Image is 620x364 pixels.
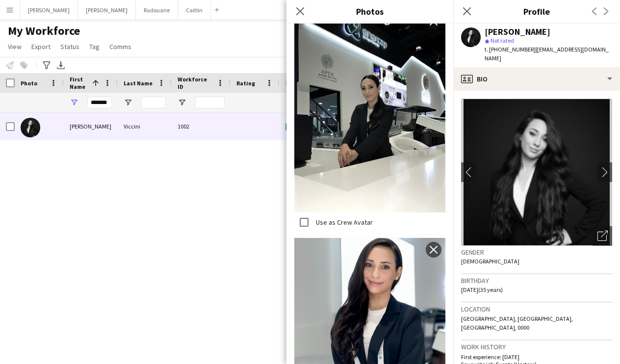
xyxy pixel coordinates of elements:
[285,123,316,130] span: Active
[8,24,80,38] span: My Workforce
[27,40,54,53] a: Export
[461,276,612,285] h3: Birthday
[461,305,612,313] h3: Location
[285,98,294,107] button: Open Filter Menu
[285,79,305,87] span: Status
[60,42,79,51] span: Status
[461,99,612,246] img: Crew avatar or photo
[41,59,52,71] app-action-btn: Advanced filters
[172,113,231,140] div: 1002
[8,42,22,51] span: View
[70,98,78,107] button: Open Filter Menu
[461,315,573,331] span: [GEOGRAPHIC_DATA], [GEOGRAPHIC_DATA], [GEOGRAPHIC_DATA], 0000
[56,40,83,53] a: Status
[485,27,550,36] div: [PERSON_NAME]
[89,42,100,51] span: Tag
[70,76,88,90] span: First Name
[178,98,186,107] button: Open Filter Menu
[20,0,78,20] button: [PERSON_NAME]
[485,46,609,62] span: | [EMAIL_ADDRESS][DOMAIN_NAME]
[195,97,225,108] input: Workforce ID Filter Input
[4,40,26,53] a: View
[85,40,103,53] a: Tag
[124,79,153,87] span: Last Name
[461,353,612,361] p: First experience: [DATE]
[136,0,178,20] button: Radouane
[286,5,453,18] h3: Photos
[64,113,118,140] div: [PERSON_NAME]
[294,10,445,212] img: Crew photo 1076985
[178,0,211,20] button: Caitlin
[78,0,136,20] button: [PERSON_NAME]
[109,42,131,51] span: Comms
[461,286,503,293] span: [DATE] (35 years)
[178,76,213,90] span: Workforce ID
[491,37,514,44] span: Not rated
[461,258,519,265] span: [DEMOGRAPHIC_DATA]
[461,342,612,351] h3: Work history
[21,118,40,137] img: Melanie Viccini
[314,218,373,227] label: Use as Crew Avatar
[236,79,255,87] span: Rating
[453,5,620,18] h3: Profile
[55,59,67,71] app-action-btn: Export XLSX
[87,97,112,108] input: First Name Filter Input
[593,226,612,246] div: Open photos pop-in
[21,79,37,87] span: Photo
[485,46,536,53] span: t. [PHONE_NUMBER]
[453,67,620,91] div: Bio
[124,98,132,107] button: Open Filter Menu
[105,40,135,53] a: Comms
[118,113,172,140] div: Viccini
[141,97,166,108] input: Last Name Filter Input
[31,42,51,51] span: Export
[461,248,612,257] h3: Gender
